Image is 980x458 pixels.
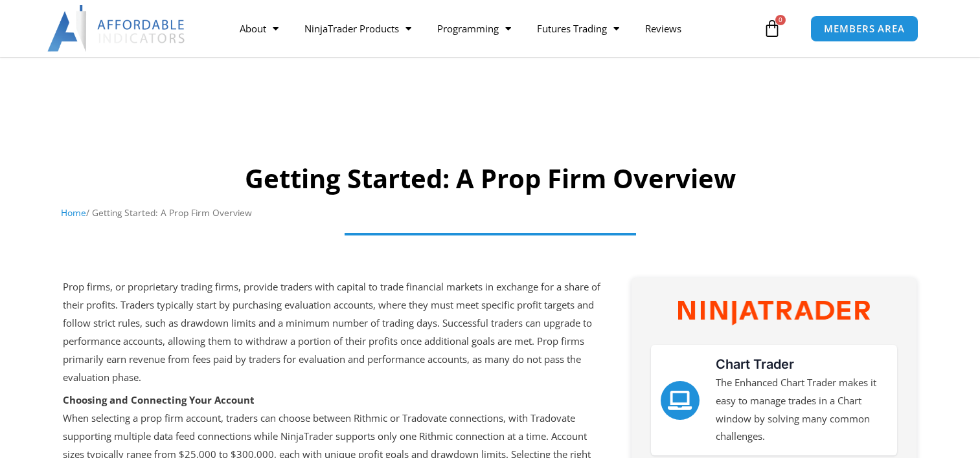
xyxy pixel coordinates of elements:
[661,381,700,420] a: Chart Trader
[424,14,524,43] a: Programming
[824,24,905,34] span: MEMBERS AREA
[227,14,291,43] a: About
[810,16,918,42] a: MEMBERS AREA
[716,374,887,446] p: The Enhanced Chart Trader makes it easy to manage trades in a Chart window by solving many common...
[63,393,255,406] strong: Choosing and Connecting Your Account
[716,356,794,372] a: Chart Trader
[61,160,919,197] h1: Getting Started: A Prop Firm Overview
[61,204,919,221] nav: Breadcrumb
[744,10,801,47] a: 0
[227,14,760,43] nav: Menu
[63,278,603,386] p: Prop firms, or proprietary trading firms, provide traders with capital to trade financial markets...
[678,301,870,325] img: NinjaTrader Wordmark color RGB | Affordable Indicators – NinjaTrader
[47,5,187,52] img: LogoAI | Affordable Indicators – NinjaTrader
[524,14,632,43] a: Futures Trading
[291,14,424,43] a: NinjaTrader Products
[632,14,694,43] a: Reviews
[61,206,86,219] a: Home
[775,15,786,25] span: 0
